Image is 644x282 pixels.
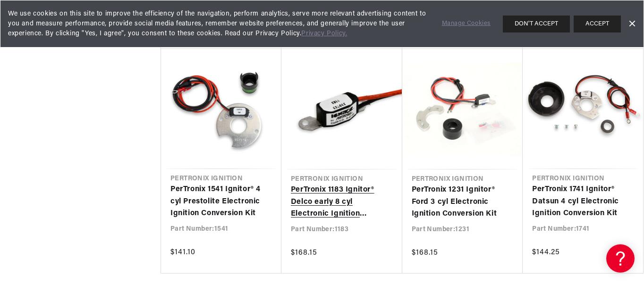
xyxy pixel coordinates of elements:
button: ACCEPT [574,16,621,32]
a: Privacy Policy. [301,30,347,37]
a: PerTronix 1231 Ignitor® Ford 3 cyl Electronic Ignition Conversion Kit [412,184,514,220]
button: DON'T ACCEPT [503,16,570,32]
a: PerTronix 1741 Ignitor® Datsun 4 cyl Electronic Ignition Conversion Kit [532,184,634,220]
span: We use cookies on this site to improve the efficiency of the navigation, perform analytics, serve... [8,9,429,39]
a: PerTronix 1541 Ignitor® 4 cyl Prestolite Electronic Ignition Conversion Kit [170,184,272,220]
a: Dismiss Banner [625,17,639,31]
a: PerTronix 1183 Ignitor® Delco early 8 cyl Electronic Ignition Conversion Kit [291,184,393,220]
a: Manage Cookies [442,19,491,29]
